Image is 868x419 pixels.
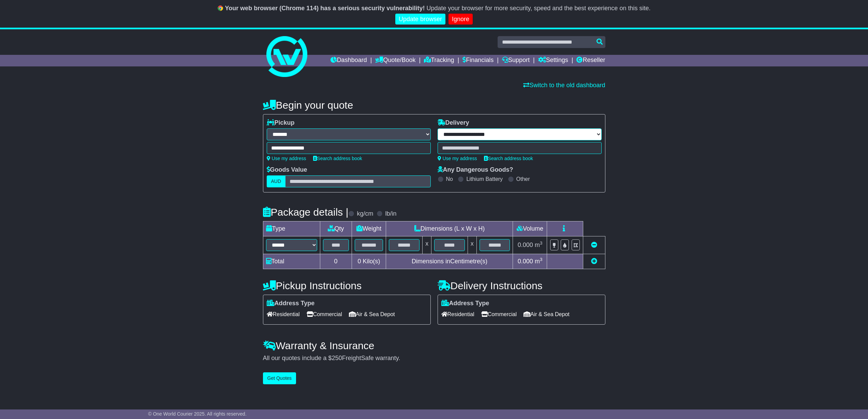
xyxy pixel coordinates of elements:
[307,309,342,320] span: Commercial
[385,210,396,218] label: lb/in
[523,82,605,89] a: Switch to the old dashboard
[349,309,395,320] span: Air & Sea Depot
[438,280,605,291] h4: Delivery Instructions
[267,156,306,161] a: Use my address
[448,14,473,25] a: Ignore
[484,156,533,161] a: Search address book
[352,254,386,269] td: Kilo(s)
[330,55,367,66] a: Dashboard
[263,355,605,362] div: All our quotes include a $ FreightSafe warranty.
[481,309,517,320] span: Commercial
[540,257,543,262] sup: 3
[466,176,503,182] label: Lithium Battery
[535,242,543,248] span: m
[540,240,543,246] sup: 3
[320,254,352,269] td: 0
[313,156,362,161] a: Search address book
[524,309,570,320] span: Air & Sea Depot
[576,55,605,66] a: Reseller
[591,242,597,248] a: Remove this item
[468,236,476,254] td: x
[263,254,320,269] td: Total
[225,5,425,12] b: Your web browser (Chrome 114) has a serious security vulnerability!
[263,372,296,384] button: Get Quotes
[375,55,415,66] a: Quote/Book
[263,221,320,236] td: Type
[535,258,543,265] span: m
[502,55,530,66] a: Support
[438,119,469,127] label: Delivery
[352,221,386,236] td: Weight
[263,280,431,291] h4: Pickup Instructions
[516,176,530,182] label: Other
[423,236,431,254] td: x
[441,300,489,307] label: Address Type
[518,258,533,265] span: 0.000
[462,55,494,66] a: Financials
[357,258,361,265] span: 0
[395,14,445,25] a: Update browser
[438,156,477,161] a: Use my address
[320,221,352,236] td: Qty
[148,411,247,417] span: © One World Courier 2025. All rights reserved.
[426,5,650,12] span: Update your browser for more security, speed and the best experience on this site.
[518,242,533,248] span: 0.000
[267,300,315,307] label: Address Type
[424,55,454,66] a: Tracking
[591,258,597,265] a: Add new item
[263,99,605,111] h4: Begin your quote
[438,166,513,174] label: Any Dangerous Goods?
[267,309,300,320] span: Residential
[386,221,513,236] td: Dimensions (L x W x H)
[267,166,307,174] label: Goods Value
[332,355,342,361] span: 250
[267,175,286,187] label: AUD
[357,210,373,218] label: kg/cm
[386,254,513,269] td: Dimensions in Centimetre(s)
[538,55,568,66] a: Settings
[446,176,453,182] label: No
[513,221,547,236] td: Volume
[263,206,349,218] h4: Package details |
[441,309,474,320] span: Residential
[267,119,295,127] label: Pickup
[263,340,605,351] h4: Warranty & Insurance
